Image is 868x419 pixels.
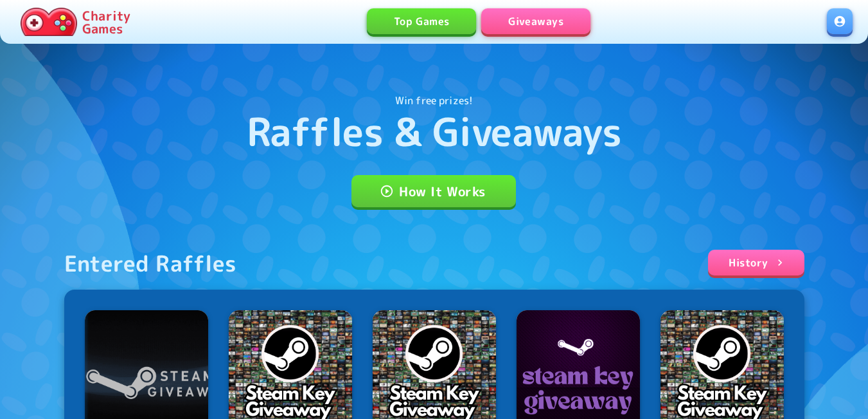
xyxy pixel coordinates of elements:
a: History [708,250,804,275]
img: Charity.Games [21,8,77,36]
h1: Raffles & Giveaways [247,108,622,154]
p: Charity Games [82,9,130,35]
p: Win free prizes! [395,93,473,108]
a: How It Works [351,175,516,207]
a: Top Games [367,8,476,34]
div: Entered Raffles [64,250,237,277]
a: Giveaways [481,8,590,34]
a: Charity Games [15,5,136,39]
